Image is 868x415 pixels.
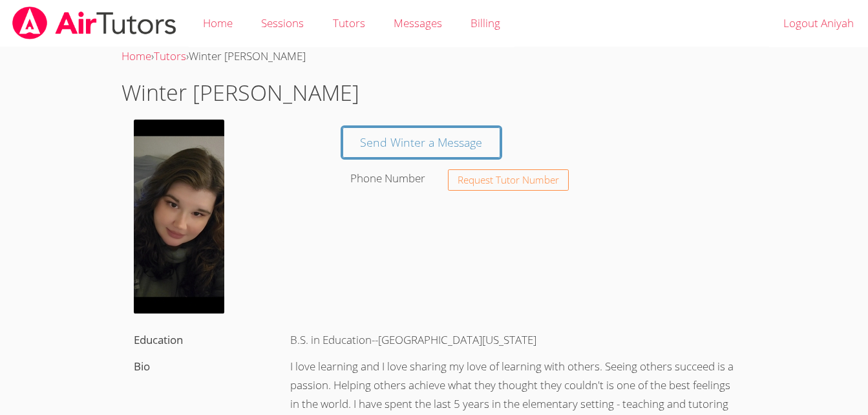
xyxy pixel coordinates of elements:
span: Messages [394,16,442,30]
label: Bio [134,359,150,374]
a: Tutors [154,48,186,63]
label: Phone Number [350,171,425,186]
a: Send Winter a Message [343,127,501,158]
h1: Winter [PERSON_NAME] [122,76,746,109]
img: airtutors_banner-c4298cdbf04f3fff15de1276eac7730deb9818008684d7c2e4769d2f7ddbe033.png [11,6,178,39]
span: Winter [PERSON_NAME] [189,48,306,63]
div: B.S. in Education--[GEOGRAPHIC_DATA][US_STATE] [278,327,746,354]
label: Education [134,332,183,347]
a: Home [122,48,151,63]
span: Request Tutor Number [458,175,559,185]
button: Request Tutor Number [448,169,569,191]
div: › › [122,47,746,66]
img: avatar.png [134,120,224,314]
